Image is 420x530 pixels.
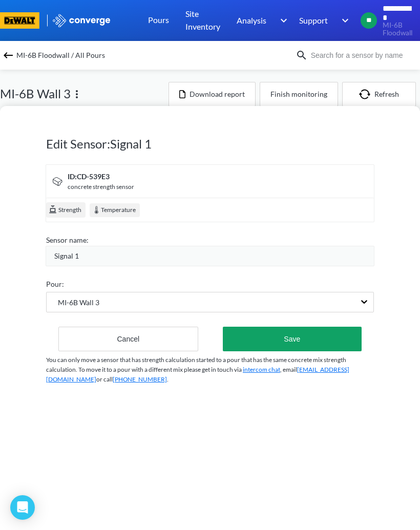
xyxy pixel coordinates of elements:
div: Open Intercom Messenger [10,495,35,520]
img: backspace.svg [2,49,14,61]
h1: Edit Sensor: Signal 1 [46,136,374,152]
input: Search for a sensor by name [308,50,418,61]
span: MI-6B Wall 3 [47,297,99,308]
button: Save [223,327,362,351]
img: signal-icon.svg [51,175,64,187]
img: temperature.svg [92,205,101,215]
img: cube.svg [48,204,57,214]
div: Temperature [90,203,140,217]
img: icon-search.svg [296,49,308,61]
img: downArrow.svg [335,14,351,27]
span: Strength [57,205,81,216]
div: Pour: [46,279,374,290]
span: Analysis [237,14,266,27]
div: ID: CD-539E3 [68,171,134,182]
a: [PHONE_NUMBER] [113,375,167,383]
span: MI-6B Floodwall [383,22,412,37]
div: Sensor name: [46,235,374,246]
p: You can only move a sensor that has strength calculation started to a pour that has the same conc... [46,355,374,384]
img: logo_ewhite.svg [52,14,111,27]
div: concrete strength sensor [68,182,134,192]
span: MI-6B Floodwall / All Pours [16,48,105,62]
a: intercom chat [243,366,280,373]
span: Support [299,14,328,27]
span: Signal 1 [54,250,79,262]
img: downArrow.svg [274,14,290,27]
button: Cancel [58,327,198,351]
a: [EMAIL_ADDRESS][DOMAIN_NAME] [46,366,349,383]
